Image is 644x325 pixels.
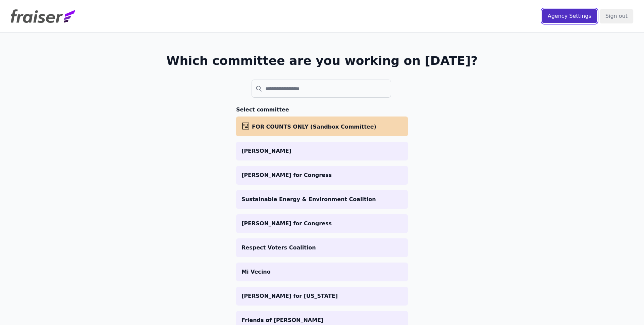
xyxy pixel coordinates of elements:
p: Friends of [PERSON_NAME] [241,316,402,324]
a: Sustainable Energy & Environment Coalition [236,190,408,209]
a: Respect Voters Coalition [236,238,408,257]
p: [PERSON_NAME] for [US_STATE] [241,292,402,300]
span: FOR COUNTS ONLY (Sandbox Committee) [252,124,376,130]
a: Mi Vecino [236,263,408,281]
input: Agency Settings [542,9,597,23]
h3: Select committee [236,106,408,114]
p: [PERSON_NAME] for Congress [241,220,402,228]
a: FOR COUNTS ONLY (Sandbox Committee) [236,117,408,136]
img: Fraiser Logo [11,9,75,23]
p: [PERSON_NAME] [241,147,402,155]
input: Sign out [600,9,633,23]
a: [PERSON_NAME] for Congress [236,166,408,185]
p: Sustainable Energy & Environment Coalition [241,195,402,203]
a: [PERSON_NAME] for [US_STATE] [236,287,408,306]
a: [PERSON_NAME] [236,142,408,160]
p: Respect Voters Coalition [241,244,402,252]
h1: Which committee are you working on [DATE]? [166,54,478,67]
a: [PERSON_NAME] for Congress [236,214,408,233]
p: Mi Vecino [241,268,402,276]
p: [PERSON_NAME] for Congress [241,171,402,179]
